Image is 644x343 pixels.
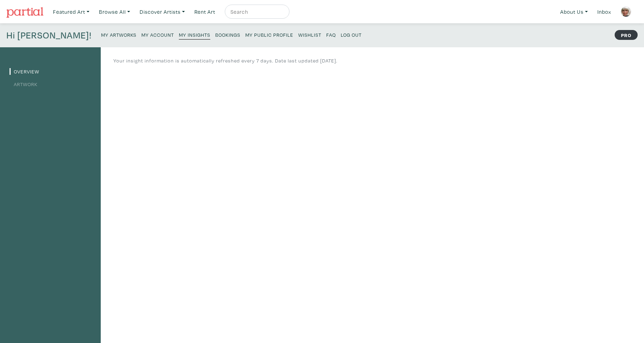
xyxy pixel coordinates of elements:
[621,6,631,17] img: phpThumb.php
[341,30,362,39] a: Log Out
[136,5,188,19] a: Discover Artists
[96,5,133,19] a: Browse All
[50,5,93,19] a: Featured Art
[594,5,614,19] a: Inbox
[215,31,240,38] small: Bookings
[101,30,136,39] a: My Artworks
[326,30,336,39] a: FAQ
[230,7,283,16] input: Search
[341,31,362,38] small: Log Out
[191,5,218,19] a: Rent Art
[101,31,136,38] small: My Artworks
[215,30,240,39] a: Bookings
[179,30,210,40] a: My Insights
[10,81,37,88] a: Artwork
[245,30,293,39] a: My Public Profile
[6,30,92,41] h4: Hi [PERSON_NAME]!
[141,31,174,38] small: My Account
[10,68,39,75] a: Overview
[298,30,321,39] a: Wishlist
[615,30,638,40] strong: PRO
[113,57,338,65] p: Your insight information is automatically refreshed every 7 days. Date last updated [DATE].
[179,31,210,38] small: My Insights
[245,31,293,38] small: My Public Profile
[141,30,174,39] a: My Account
[298,31,321,38] small: Wishlist
[326,31,336,38] small: FAQ
[557,5,591,19] a: About Us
